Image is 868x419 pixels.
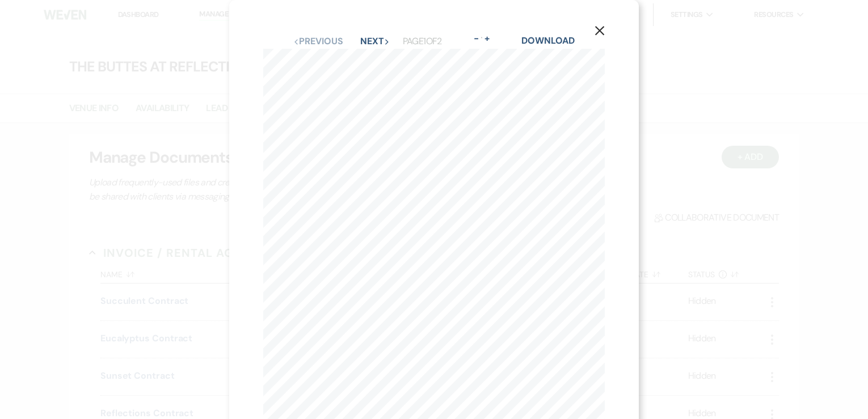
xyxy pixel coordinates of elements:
[403,34,442,49] p: Page 1 of 2
[521,35,574,46] a: Download
[472,34,481,43] button: -
[293,37,343,46] button: Previous
[360,37,390,46] button: Next
[482,34,491,43] button: +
